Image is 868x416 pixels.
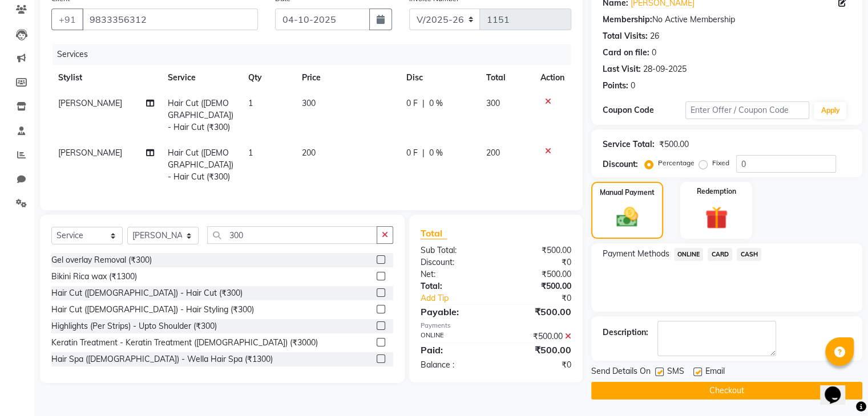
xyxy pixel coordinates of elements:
[412,305,496,319] div: Payable:
[496,268,580,280] div: ₹500.00
[643,63,687,75] div: 28-09-2025
[658,158,695,168] label: Percentage
[479,65,534,91] th: Total
[486,148,500,158] span: 200
[412,359,496,371] div: Balance :
[248,148,253,158] span: 1
[422,97,425,109] span: |
[241,65,295,91] th: Qty
[603,47,649,59] div: Card on file:
[603,30,648,42] div: Total Visits:
[496,244,580,256] div: ₹500.00
[429,97,443,109] span: 0 %
[496,280,580,292] div: ₹500.00
[429,147,443,159] span: 0 %
[51,320,217,332] div: Highlights (Per Strips) - Upto Shoulder (₹300)
[58,98,122,108] span: [PERSON_NAME]
[51,353,273,365] div: Hair Spa ([DEMOGRAPHIC_DATA]) - Wella Hair Spa (₹1300)
[603,138,655,150] div: Service Total:
[591,365,651,380] span: Send Details On
[496,305,580,319] div: ₹500.00
[650,30,659,42] div: 26
[168,98,233,132] span: Hair Cut ([DEMOGRAPHIC_DATA]) - Hair Cut (₹300)
[496,359,580,371] div: ₹0
[705,365,725,380] span: Email
[631,80,635,92] div: 0
[421,227,447,239] span: Total
[603,248,669,260] span: Payment Methods
[421,321,571,331] div: Payments
[603,14,652,26] div: Membership:
[51,65,161,91] th: Stylist
[697,186,736,197] label: Redemption
[406,147,418,159] span: 0 F
[51,254,152,266] div: Gel overlay Removal (₹300)
[486,98,500,108] span: 300
[302,148,316,158] span: 200
[412,280,496,292] div: Total:
[814,102,846,119] button: Apply
[603,104,685,116] div: Coupon Code
[302,98,316,108] span: 300
[168,148,233,182] span: Hair Cut ([DEMOGRAPHIC_DATA]) - Hair Cut (₹300)
[51,9,83,30] button: +91
[667,365,684,380] span: SMS
[685,101,810,119] input: Enter Offer / Coupon Code
[712,158,729,168] label: Fixed
[708,248,732,261] span: CARD
[496,343,580,357] div: ₹500.00
[603,63,641,75] div: Last Visit:
[422,147,425,159] span: |
[53,44,580,65] div: Services
[603,80,628,92] div: Points:
[412,331,496,342] div: ONLINE
[51,304,254,316] div: Hair Cut ([DEMOGRAPHIC_DATA]) - Hair Styling (₹300)
[58,148,122,158] span: [PERSON_NAME]
[412,343,496,357] div: Paid:
[51,271,137,283] div: Bikini Rica wax (₹1300)
[412,292,510,304] a: Add Tip
[51,337,318,349] div: Keratin Treatment - Keratin Treatment ([DEMOGRAPHIC_DATA]) (₹3000)
[600,187,655,198] label: Manual Payment
[737,248,761,261] span: CASH
[412,268,496,280] div: Net:
[674,248,704,261] span: ONLINE
[698,203,735,232] img: _gift.svg
[820,370,857,405] iframe: chat widget
[534,65,571,91] th: Action
[51,287,243,299] div: Hair Cut ([DEMOGRAPHIC_DATA]) - Hair Cut (₹300)
[603,158,638,170] div: Discount:
[406,97,418,109] span: 0 F
[496,256,580,268] div: ₹0
[412,256,496,268] div: Discount:
[295,65,399,91] th: Price
[652,47,656,59] div: 0
[510,292,579,304] div: ₹0
[82,9,258,30] input: Search by Name/Mobile/Email/Code
[659,138,689,150] div: ₹500.00
[603,14,851,26] div: No Active Membership
[399,65,479,91] th: Disc
[412,244,496,256] div: Sub Total:
[248,98,253,108] span: 1
[603,327,648,338] div: Description:
[161,65,241,91] th: Service
[609,205,645,230] img: _cash.svg
[207,226,377,244] input: Search or Scan
[496,331,580,342] div: ₹500.00
[591,382,862,399] button: Checkout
